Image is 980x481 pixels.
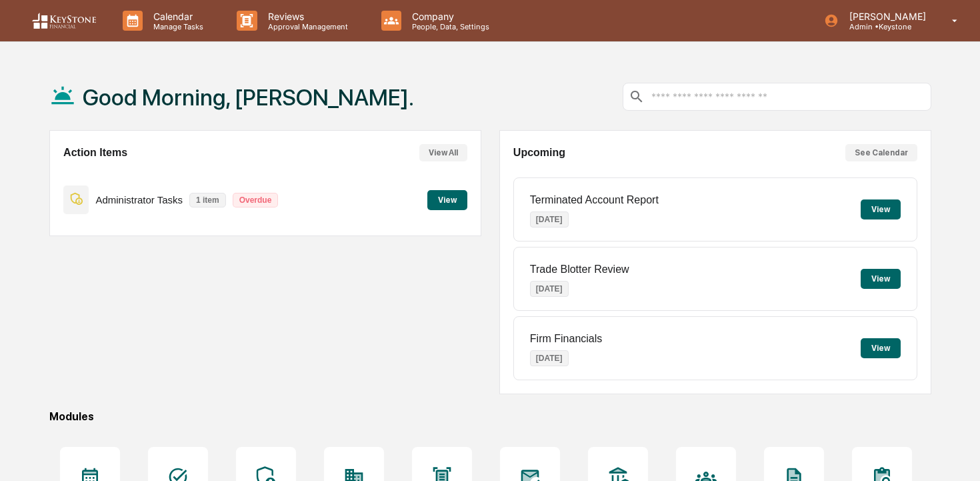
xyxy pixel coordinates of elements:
[861,269,901,289] button: View
[530,194,659,206] p: Terminated Account Report
[427,193,467,205] a: View
[401,11,496,22] p: Company
[257,11,355,22] p: Reviews
[32,13,96,29] img: logo
[427,190,467,210] button: View
[530,211,569,227] p: [DATE]
[143,11,210,22] p: Calendar
[143,22,210,31] p: Manage Tasks
[257,22,355,31] p: Approval Management
[95,194,183,205] p: Administrator Tasks
[839,11,933,22] p: [PERSON_NAME]
[63,147,127,159] h2: Action Items
[845,144,917,161] button: See Calendar
[401,22,496,31] p: People, Data, Settings
[530,333,602,345] p: Firm Financials
[861,199,901,219] button: View
[83,84,414,111] h1: Good Morning, [PERSON_NAME].
[530,281,569,297] p: [DATE]
[189,193,226,207] p: 1 item
[513,147,565,159] h2: Upcoming
[419,144,467,161] button: View All
[49,410,931,423] div: Modules
[530,350,569,366] p: [DATE]
[861,338,901,358] button: View
[530,264,629,276] p: Trade Blotter Review
[839,22,933,31] p: Admin • Keystone
[233,193,279,207] p: Overdue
